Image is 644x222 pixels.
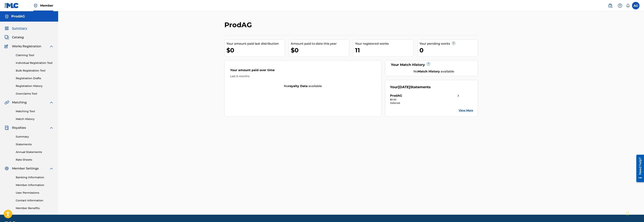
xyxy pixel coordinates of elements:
a: Annual Statements [16,150,54,154]
a: Public Search [606,2,614,9]
a: Contact Information [16,199,54,202]
img: Royalties [5,126,9,130]
img: Summary [5,26,9,31]
h2: ProdAG [224,21,254,29]
img: expand [49,166,54,171]
img: MLC Logo [5,3,19,8]
img: expand [49,44,54,49]
img: help [618,3,622,8]
div: Amount paid to date this year [291,41,349,46]
div: Drag [626,208,629,219]
div: $0 [226,46,285,54]
a: User Permissions [16,191,54,195]
img: Catalog [5,35,9,40]
div: ProdAG [390,93,402,98]
div: Your Statements [390,85,431,90]
img: expand [49,100,54,105]
div: Help [616,2,624,9]
div: Notifications [626,4,630,8]
div: $0 [291,46,349,54]
span: Member Settings [12,166,39,171]
div: 11 [355,46,413,54]
div: Your pending works [419,41,478,46]
a: Claiming Tool [16,53,54,57]
span: Works Registration [12,44,41,49]
span: Summary [12,26,27,31]
a: Banking Information [16,175,54,179]
img: expand [49,126,54,130]
a: Member Benefits [16,206,54,210]
a: Rate Sheets [16,158,54,162]
h5: ProdAG [11,14,25,19]
span: Matching [12,100,27,105]
a: SummarySummary [5,26,27,31]
a: Bulk Registration Tool [16,69,54,73]
a: ProdAGright chevron icon$0.00Deferred [390,93,461,105]
strong: royalty data [288,84,308,88]
div: Last 6 months [230,74,376,78]
span: [DATE] [398,85,410,89]
a: CatalogCatalog [5,35,24,40]
span: Royalties [12,126,26,130]
a: Match History [16,117,54,121]
img: right chevron icon [456,93,461,98]
a: Registration Drafts [16,76,54,80]
span: Member [40,3,53,8]
span: ? [452,42,455,45]
iframe: Chat Widget [625,204,644,222]
div: Your amount paid last distribution [226,41,285,46]
a: Member Information [16,183,54,187]
div: Deferred [390,101,461,105]
a: View More [459,108,473,112]
div: No available [225,84,381,88]
div: $0.00 [390,98,461,101]
img: Works Registration [5,44,9,49]
span: ? [427,62,430,65]
div: No available [395,69,473,74]
img: search [608,3,612,8]
strong: Match History [418,70,440,73]
a: Overclaims Tool [16,92,54,96]
a: Matching Tool [16,109,54,113]
a: Summary [16,135,54,139]
a: Registration History [16,84,54,88]
div: Your registered works [355,41,413,46]
img: Accounts [5,14,9,19]
img: Top Rightsholder [33,3,38,8]
div: Your Match History [390,62,473,67]
span: Catalog [12,35,24,40]
iframe: Resource Center [633,153,644,184]
img: Member Settings [5,166,9,171]
img: Matching [5,100,9,105]
a: Individual Registration Tool [16,61,54,65]
div: User Menu [632,2,639,9]
div: Your amount paid over time [230,68,376,74]
a: Statements [16,142,54,146]
div: 0 [419,46,478,54]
